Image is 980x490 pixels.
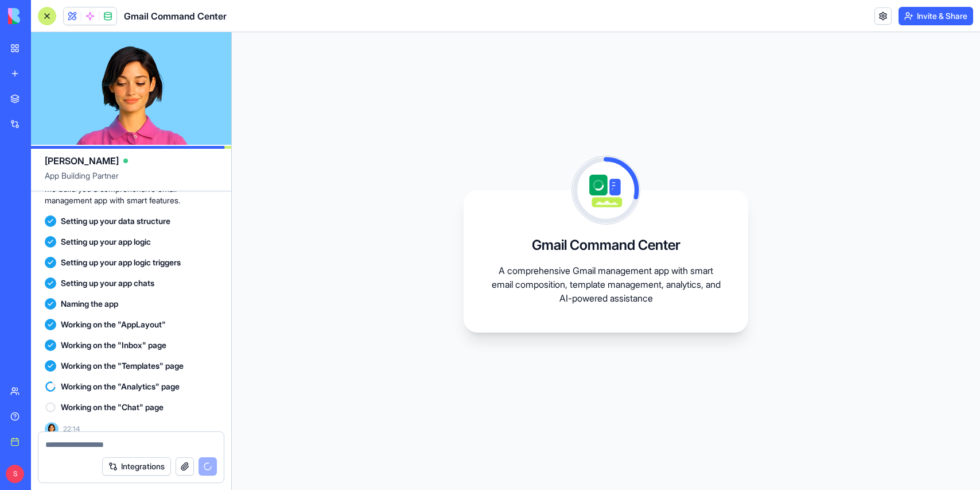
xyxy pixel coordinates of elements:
[45,422,59,436] img: Ella_00000_wcx2te.png
[63,425,80,434] span: 22:14
[61,319,166,330] span: Working on the "AppLayout"
[61,277,154,289] span: Setting up your app chats
[61,360,184,372] span: Working on the "Templates" page
[61,381,180,392] span: Working on the "Analytics" page
[61,298,118,310] span: Naming the app
[61,257,181,268] span: Setting up your app logic triggers
[532,236,680,254] h3: Gmail Command Center
[8,8,79,24] img: logo
[491,264,721,305] p: A comprehensive Gmail management app with smart email composition, template management, analytics...
[124,9,227,23] h1: Gmail Command Center
[45,154,119,168] span: [PERSON_NAME]
[102,457,171,476] button: Integrations
[6,465,24,483] span: S
[45,170,217,191] span: App Building Partner
[61,339,166,351] span: Working on the "Inbox" page
[61,402,164,413] span: Working on the "Chat" page
[61,215,170,227] span: Setting up your data structure
[899,7,973,25] button: Invite & Share
[61,236,151,248] span: Setting up your app logic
